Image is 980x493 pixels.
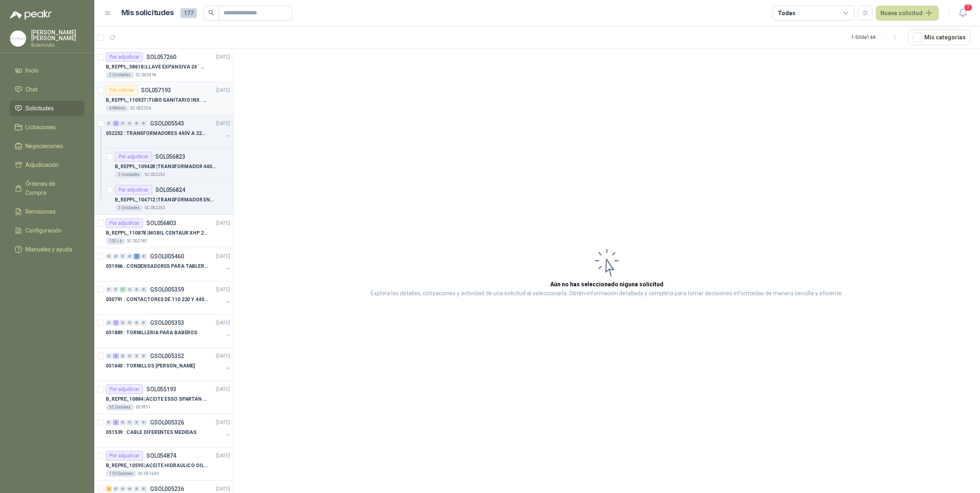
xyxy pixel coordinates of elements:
[106,96,208,104] p: B_REPPL_110927 | TUBO SANITARIO INX. 304 10" X 6MT
[106,105,129,112] div: 6 Metros
[106,362,195,370] p: 051640 : TORNILLOS [PERSON_NAME]
[106,329,197,337] p: 051889 : TORNILLERIA PARA BABEROS
[94,82,233,115] a: Por cotizarSOL057193[DATE] B_REPPL_110927 |TUBO SANITARIO INX. 304 10" X 6MT6 MetrosSC 052326
[550,280,663,289] h3: Aún no has seleccionado niguna solicitud
[120,353,126,359] div: 0
[141,87,171,93] p: SOL057193
[127,320,133,326] div: 0
[216,419,230,427] p: [DATE]
[106,429,196,436] p: 051539 : CABLE DIFERENTES MEDIDAS
[216,485,230,493] p: [DATE]
[216,87,230,94] p: [DATE]
[31,30,84,41] p: [PERSON_NAME] [PERSON_NAME]
[31,43,84,48] p: Biocirculo
[216,352,230,360] p: [DATE]
[106,486,112,492] div: 2
[851,31,902,44] div: 1 - 50 de 144
[180,8,197,18] span: 177
[25,245,72,254] span: Manuales y ayuda
[908,30,970,45] button: Mís categorías
[964,4,973,11] span: 7
[94,381,233,414] a: Por adjudicarSOL055193[DATE] B_REPRE_10884 |ACEITE ESSO SPARTAN EP 22055 Galones051811
[120,287,126,292] div: 1
[113,320,119,326] div: 7
[25,142,63,151] span: Negociaciones
[150,320,184,326] p: GSOL005353
[120,486,126,492] div: 0
[127,287,133,292] div: 0
[10,242,84,257] a: Manuales y ayuda
[106,238,125,244] div: 105 Lb
[155,187,185,193] p: SOL056824
[141,121,147,126] div: 0
[127,121,133,126] div: 0
[106,353,112,359] div: 0
[145,171,165,178] p: SC 052252
[134,253,140,259] div: 2
[94,215,233,248] a: Por adjudicarSOL056803[DATE] B_REPPL_110878 |MOBIL CENTAUR XHP 222105 LbSC 052187
[216,386,230,393] p: [DATE]
[120,253,126,259] div: 0
[955,6,970,21] button: 7
[127,486,133,492] div: 0
[216,53,230,61] p: [DATE]
[106,418,232,444] a: 0 2 0 0 0 0 GSOL005326[DATE] 051539 : CABLE DIFERENTES MEDIDAS
[113,287,119,292] div: 0
[106,470,137,477] div: 110 Galones
[106,462,208,470] p: B_REPRE_10595 | ACEITE HIDRAULICO OIL 68
[141,420,147,425] div: 0
[371,289,843,299] p: Explora los detalles, cotizaciones y actividad de una solicitud al seleccionarla. Obtén informaci...
[134,121,140,126] div: 0
[106,52,143,62] div: Por adjudicar
[106,404,134,411] div: 55 Galones
[876,6,939,21] button: Nueva solicitud
[134,353,140,359] div: 0
[106,121,112,126] div: 0
[106,384,143,394] div: Por adjudicar
[136,404,150,411] p: 051811
[141,486,147,492] div: 0
[216,319,230,327] p: [DATE]
[120,121,126,126] div: 0
[10,10,52,20] img: Logo peakr
[146,386,176,392] p: SOL055193
[106,229,208,237] p: B_REPPL_110878 | MOBIL CENTAUR XHP 222
[25,66,39,75] span: Inicio
[94,182,233,215] a: Por adjudicarSOL056824B_REPPL_104712 |TRANSFORMADOR ENTRADA 440VAC SALIDA 220VAC 10AMP 1000WATTS2...
[216,452,230,460] p: [DATE]
[130,105,151,112] p: SC 052326
[115,205,143,211] div: 2 Unidades
[106,85,138,95] div: Por cotizar
[106,253,112,259] div: 0
[113,353,119,359] div: 4
[10,157,84,173] a: Adjudicación
[106,287,112,292] div: 0
[134,320,140,326] div: 0
[113,420,119,425] div: 2
[25,160,59,169] span: Adjudicación
[106,262,208,270] p: 051966 : CONDENSADORES PARA TABLERO PRINCIPAL L1
[216,120,230,128] p: [DATE]
[115,163,217,171] p: B_REPPL_109428 | TRANSFORMADOR 440V A 220V DE 5KVA
[10,138,84,154] a: Negociaciones
[115,152,152,162] div: Por adjudicar
[113,253,119,259] div: 0
[155,154,185,160] p: SOL056823
[106,420,112,425] div: 0
[106,296,208,304] p: 050791 : CONTACTORES DE 110 220 Y 440 V
[113,121,119,126] div: 2
[106,218,143,228] div: Por adjudicar
[115,171,143,178] div: 2 Unidades
[113,486,119,492] div: 0
[106,451,143,461] div: Por adjudicar
[134,420,140,425] div: 0
[94,148,233,182] a: Por adjudicarSOL056823B_REPPL_109428 |TRANSFORMADOR 440V A 220V DE 5KVA2 UnidadesSC 052252
[10,204,84,219] a: Remisiones
[25,226,62,235] span: Configuración
[120,420,126,425] div: 0
[10,31,26,46] img: Company Logo
[216,286,230,294] p: [DATE]
[10,223,84,238] a: Configuración
[150,420,184,425] p: GSOL005326
[134,486,140,492] div: 0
